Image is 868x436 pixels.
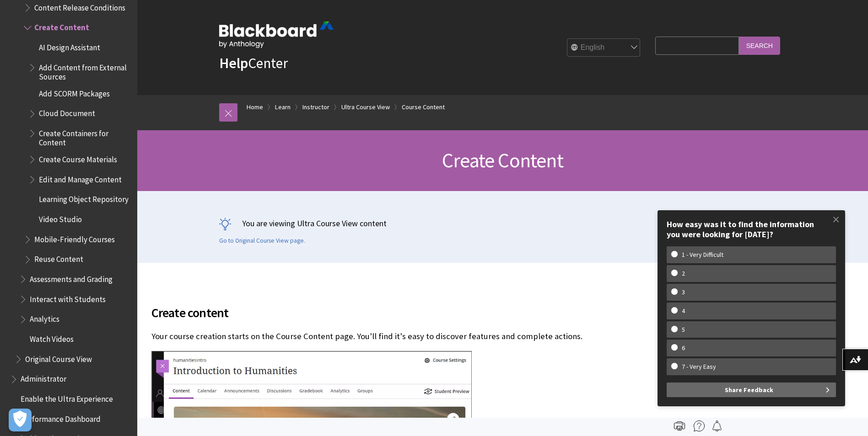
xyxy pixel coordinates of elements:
[39,212,82,224] span: Video Studio
[39,192,129,204] span: Learning Object Repository
[151,303,719,322] span: Create content
[30,331,74,344] span: Watch Videos
[39,86,110,98] span: Add SCORM Packages
[739,37,780,54] input: Search
[151,330,719,342] p: Your course creation starts on the Course Content page. You'll find it's easy to discover feature...
[302,101,329,113] a: Instructor
[671,307,695,315] w-span: 4
[567,39,641,57] select: Site Language Selector
[39,60,131,81] span: Add Content from External Sources
[30,292,106,304] span: Interact with Students
[694,420,705,431] img: More help
[442,148,563,173] span: Create Content
[667,219,836,239] div: How easy was it to find the information you were looking for [DATE]?
[39,40,100,52] span: AI Design Assistant
[39,152,117,164] span: Create Course Materials
[671,251,734,259] w-span: 1 - Very Difficult
[219,237,305,245] a: Go to Original Course View page.
[39,172,122,184] span: Edit and Manage Content
[39,126,131,147] span: Create Containers for Content
[671,363,727,371] w-span: 7 - Very Easy
[671,288,695,296] w-span: 3
[9,409,32,431] button: Open Preferences
[671,326,695,334] w-span: 5
[402,101,445,113] a: Course Content
[21,411,101,424] span: Performance Dashboard
[275,101,291,113] a: Learn
[21,372,66,384] span: Administrator
[219,21,334,48] img: Blackboard by Anthology
[25,351,92,364] span: Original Course View
[671,344,695,352] w-span: 6
[712,420,722,431] img: Follow this page
[219,54,248,72] strong: Help
[30,271,113,284] span: Assessments and Grading
[219,218,787,229] p: You are viewing Ultra Course View content
[671,270,695,277] w-span: 2
[34,232,115,244] span: Mobile-Friendly Courses
[667,383,836,397] button: Share Feedback
[247,101,263,113] a: Home
[725,383,773,397] span: Share Feedback
[39,106,95,118] span: Cloud Document
[219,54,288,72] a: HelpCenter
[34,20,89,32] span: Create Content
[34,252,83,264] span: Reuse Content
[674,420,685,431] img: Print
[341,101,390,113] a: Ultra Course View
[21,391,113,404] span: Enable the Ultra Experience
[30,312,59,324] span: Analytics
